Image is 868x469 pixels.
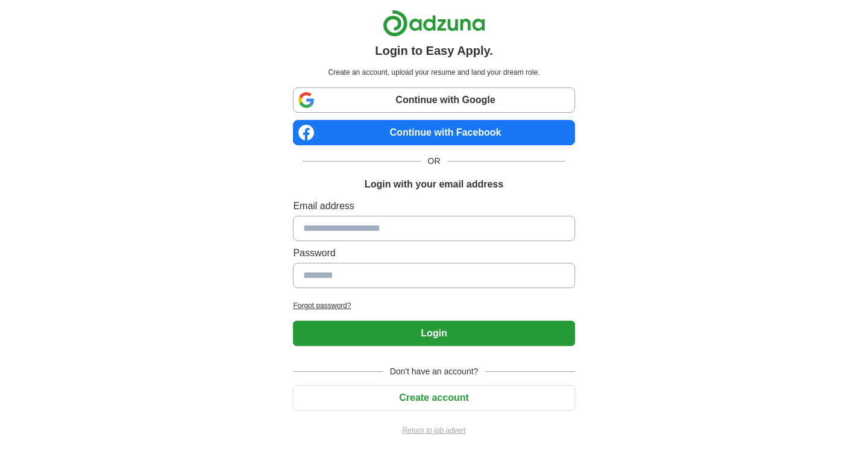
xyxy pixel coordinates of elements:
p: Create an account, upload your resume and land your dream role. [295,67,572,78]
a: Forgot password? [293,300,574,311]
h1: Login with your email address [365,177,503,192]
a: Continue with Google [293,87,574,113]
button: Login [293,321,574,346]
a: Create account [293,392,574,403]
label: Password [293,246,574,260]
h1: Login to Easy Apply. [375,42,493,60]
span: OR [421,155,448,168]
button: Create account [293,385,574,411]
a: Continue with Facebook [293,120,574,145]
span: Don't have an account? [383,365,486,378]
img: Adzuna logo [383,10,485,37]
label: Email address [293,199,574,213]
a: Return to job advert [293,425,574,436]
